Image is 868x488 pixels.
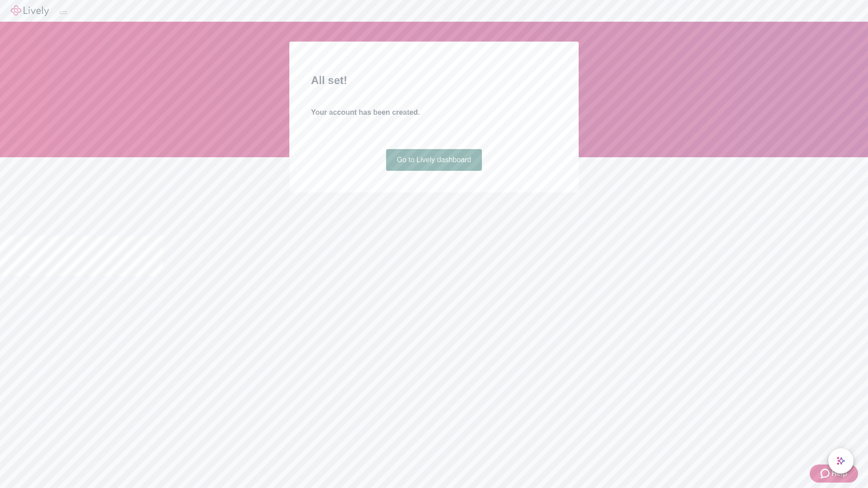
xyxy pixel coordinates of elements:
[386,149,482,171] a: Go to Lively dashboard
[836,456,845,465] svg: Lively AI Assistant
[821,468,831,479] svg: Zendesk support icon
[60,11,67,14] button: Log out
[311,107,557,118] h4: Your account has been created.
[828,448,854,474] button: chat
[11,5,49,16] img: Lively
[831,468,847,479] span: Help
[311,72,557,89] h2: All set!
[810,465,858,483] button: Zendesk support iconHelp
